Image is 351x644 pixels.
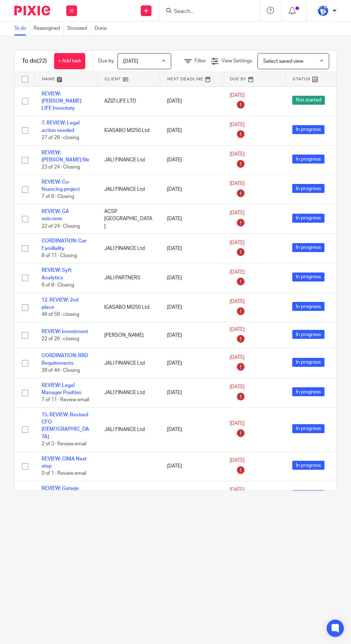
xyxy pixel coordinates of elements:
[97,86,160,116] td: AZIZI LIFE LTD
[230,299,245,304] span: [DATE]
[317,5,329,16] img: WhatsApp%20Image%202022-01-17%20at%2010.26.43%20PM.jpeg
[173,9,238,15] input: Search
[230,93,245,98] span: [DATE]
[42,268,72,280] a: REVIEW: Syft Analytics
[160,145,222,175] td: [DATE]
[42,471,86,476] span: 0 of 1 · Review email
[37,58,47,64] span: (22)
[230,152,245,157] span: [DATE]
[42,224,80,229] span: 22 of 24 · Closing
[67,22,91,35] a: Snoozed
[230,487,245,492] span: [DATE]
[97,322,160,349] td: [PERSON_NAME]
[42,298,78,310] a: 12. REVIEW: 2nd place
[97,481,160,510] td: JALI FINANCE Ltd
[230,122,245,127] span: [DATE]
[230,181,245,186] span: [DATE]
[42,353,88,365] a: CORDINATION: BRD Requirements
[292,155,324,164] span: In progress
[160,322,222,349] td: [DATE]
[97,378,160,407] td: JALI FINANCE Ltd
[292,330,324,339] span: In progress
[42,194,74,199] span: 7 of 8 · Closing
[292,214,324,223] span: In progress
[160,175,222,204] td: [DATE]
[42,238,86,251] a: CORDINATION: Car Familiality
[230,458,245,463] span: [DATE]
[160,481,222,510] td: [DATE]
[292,387,324,396] span: In progress
[42,312,79,317] span: 49 of 59 · closing
[22,57,47,65] h1: To do
[160,234,222,263] td: [DATE]
[42,253,77,258] span: 8 of 11 · Closing
[42,150,89,162] a: REVIEW: [PERSON_NAME] file
[97,116,160,145] td: IGASABO MI250 Ltd
[292,358,324,367] span: In progress
[14,22,30,35] a: To do
[42,91,81,111] a: REVIEW: [PERSON_NAME] LIFE Inventory
[42,336,79,341] span: 22 of 26 · closing
[160,116,222,145] td: [DATE]
[34,22,64,35] a: Reassigned
[263,59,303,64] span: Select saved view
[97,234,160,263] td: JALI FINANCE Ltd
[97,349,160,378] td: JALI FINANCE Ltd
[292,490,324,499] span: In progress
[97,145,160,175] td: JALI FINANCE Ltd
[230,240,245,245] span: [DATE]
[97,204,160,234] td: ACSP [GEOGRAPHIC_DATA]
[97,263,160,293] td: JALI PARTNERS
[42,383,81,395] a: REVIEW: Legal Manager Position
[42,486,79,498] a: REVIEW: Garage opportunity
[230,270,245,275] span: [DATE]
[95,22,110,35] a: Done
[97,407,160,451] td: JALI FINANCE Ltd
[160,86,222,116] td: [DATE]
[230,211,245,216] span: [DATE]
[160,293,222,322] td: [DATE]
[160,378,222,407] td: [DATE]
[230,327,245,332] span: [DATE]
[160,407,222,451] td: [DATE]
[292,273,324,281] span: In progress
[42,368,80,373] span: 39 of 44 · Closing
[160,204,222,234] td: [DATE]
[42,283,74,288] span: 6 of 8 · Closing
[42,120,80,133] a: 7. REVIEW: Legal action needed
[292,96,325,105] span: Not started
[42,329,88,334] a: REVIEW: Investment
[160,263,222,293] td: [DATE]
[14,6,50,15] img: Pixie
[292,424,324,433] span: In progress
[194,58,206,63] span: Filter
[98,57,114,65] p: Due by
[42,398,89,403] span: 7 of 11 · Review email
[292,184,324,193] span: In progress
[160,451,222,481] td: [DATE]
[230,421,245,426] span: [DATE]
[292,461,324,470] span: In progress
[160,349,222,378] td: [DATE]
[42,456,87,469] a: REVIEW: CIMA Next step
[230,384,245,389] span: [DATE]
[292,243,324,252] span: In progress
[97,175,160,204] td: JALI FINANCE Ltd
[221,58,252,63] span: View Settings
[230,355,245,360] span: [DATE]
[54,53,85,69] a: + Add task
[42,165,80,170] span: 23 of 24 · Closing
[97,293,160,322] td: IGASABO MI250 Ltd
[42,209,69,221] a: REVIEW: GA outcome
[42,180,80,192] a: REVIEW: Co-financing project
[292,125,324,134] span: In progress
[42,135,79,140] span: 27 of 29 · closing
[42,441,86,446] span: 2 of 3 · Review email
[123,59,138,64] span: [DATE]
[292,302,324,311] span: In progress
[42,412,89,439] a: 15. REVIEW: Revised CFO [DEMOGRAPHIC_DATA]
